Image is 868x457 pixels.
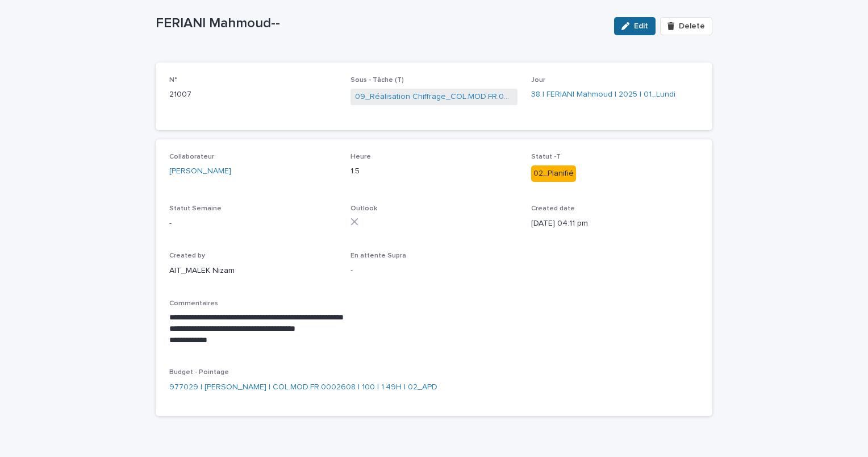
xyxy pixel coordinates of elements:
span: Delete [679,22,705,30]
div: 02_Planifié [531,165,576,182]
span: N° [169,77,177,84]
span: Budget - Pointage [169,369,229,376]
p: - [350,265,518,277]
button: Delete [660,17,712,35]
span: Statut -T [531,153,561,160]
span: Outlook [350,205,377,212]
p: - [169,218,337,230]
a: 977029 | [PERSON_NAME] | COL.MOD.FR.0002608 | 100 | 1.49H | 02_APD [169,381,437,393]
p: 21007 [169,89,337,101]
span: En attente Supra [350,252,406,259]
a: 38 | FERIANI Mahmoud | 2025 | 01_Lundi [531,89,675,101]
span: Heure [350,153,371,160]
span: Created by [169,252,205,259]
a: [PERSON_NAME] [169,165,231,177]
button: Edit [614,17,656,35]
p: FERIANI Mahmoud-- [156,15,605,32]
p: AIT_MALEK Nizam [169,265,337,277]
span: Commentaires [169,300,218,307]
span: Collaborateur [169,153,214,160]
span: Edit [634,22,648,30]
p: 1.5 [350,165,518,177]
span: Jour [531,77,545,84]
span: Statut Semaine [169,205,222,212]
a: 09_Réalisation Chiffrage_COL.MOD.FR.0002608 [355,91,514,103]
span: Sous - Tâche (T) [350,77,404,84]
span: Created date [531,205,575,212]
p: [DATE] 04:11 pm [531,218,699,230]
